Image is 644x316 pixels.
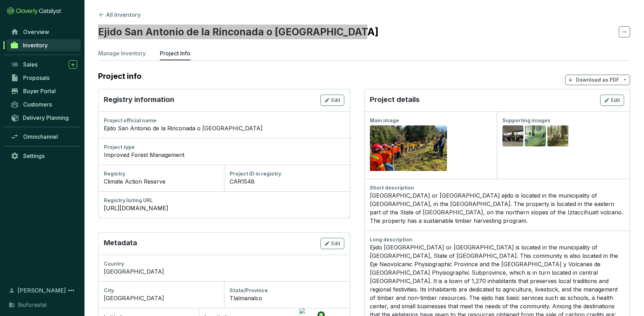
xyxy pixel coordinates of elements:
[18,286,66,295] span: [PERSON_NAME]
[104,144,344,151] div: Project type
[104,177,218,186] div: Climate Action Reserve
[7,85,81,97] a: Buyer Portal
[320,238,344,249] button: Edit
[23,74,49,81] span: Proposals
[370,95,420,106] p: Project details
[23,133,58,140] span: Omnichannel
[331,97,340,104] span: Edit
[104,260,344,267] div: Country
[104,204,344,212] a: [URL][DOMAIN_NAME]
[104,287,218,294] div: City
[104,117,344,124] div: Project official name
[104,151,344,159] div: Improved Forest Management
[98,71,149,81] h2: Project info
[230,294,344,302] div: Tlalmanalco
[104,197,344,204] div: Registry listing URL
[18,301,47,309] span: Bioforestal
[502,117,624,124] div: Supporting images
[104,170,218,177] div: Registry
[104,124,344,132] div: Ejido San Antonio de la Rinconada o [GEOGRAPHIC_DATA]
[23,152,45,159] span: Settings
[7,26,81,38] a: Overview
[230,287,344,294] div: State/Province
[23,88,56,95] span: Buyer Portal
[230,177,344,186] div: CAR1548
[98,11,141,19] button: All Inventory
[160,49,190,57] p: Project Info
[23,101,52,108] span: Customers
[331,240,340,247] span: Edit
[23,61,38,68] span: Sales
[7,98,81,110] a: Customers
[230,170,344,177] div: Project ID in registry
[320,95,344,106] button: Edit
[23,28,49,35] span: Overview
[98,25,379,39] h2: Ejido San Antonio de la Rinconada o [GEOGRAPHIC_DATA]
[104,294,218,302] div: [GEOGRAPHIC_DATA]
[7,150,81,162] a: Settings
[104,95,174,106] p: Registry information
[370,236,624,243] div: Long description
[576,76,619,83] p: Download as PDF
[370,184,624,191] div: Short description
[104,238,137,249] p: Metadata
[7,39,81,51] a: Inventory
[370,191,624,225] div: [GEOGRAPHIC_DATA] or [GEOGRAPHIC_DATA] ejido is located in the municipality of [GEOGRAPHIC_DATA],...
[23,42,48,49] span: Inventory
[23,114,69,121] span: Delivery Planning
[98,49,146,57] p: Manage Inventory
[600,95,624,106] button: Edit
[7,131,81,143] a: Omnichannel
[370,117,492,124] div: Main image
[104,267,344,276] div: [GEOGRAPHIC_DATA]
[7,72,81,84] a: Proposals
[7,112,81,123] a: Delivery Planning
[611,97,620,104] span: Edit
[7,59,81,70] a: Sales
